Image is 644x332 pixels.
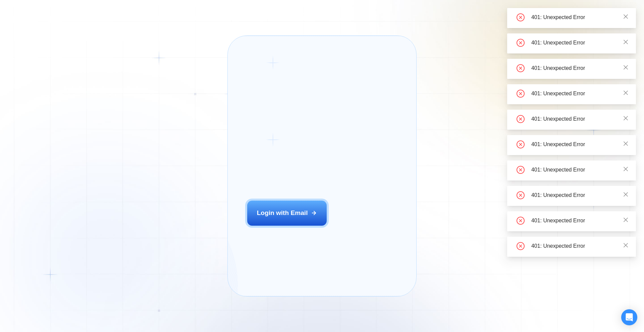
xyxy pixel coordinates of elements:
[623,242,629,248] span: close
[517,217,525,225] span: close-circle
[621,309,637,325] div: Open Intercom Messenger
[531,115,628,123] div: 401: Unexpected Error
[531,140,628,148] div: 401: Unexpected Error
[517,166,525,174] span: close-circle
[623,14,629,19] span: close
[623,141,629,146] span: close
[517,191,525,199] span: close-circle
[623,39,629,45] span: close
[531,191,628,199] div: 401: Unexpected Error
[623,65,629,70] span: close
[531,64,628,72] div: 401: Unexpected Error
[623,115,629,121] span: close
[531,90,628,98] div: 401: Unexpected Error
[517,39,525,47] span: close-circle
[517,115,525,123] span: close-circle
[517,64,525,72] span: close-circle
[257,209,308,217] div: Login with Email
[531,13,628,21] div: 401: Unexpected Error
[517,90,525,98] span: close-circle
[623,90,629,96] span: close
[531,217,628,225] div: 401: Unexpected Error
[531,39,628,47] div: 401: Unexpected Error
[517,140,525,148] span: close-circle
[517,242,525,250] span: close-circle
[517,13,525,21] span: close-circle
[623,166,629,172] span: close
[623,192,629,197] span: close
[623,217,629,223] span: close
[531,166,628,174] div: 401: Unexpected Error
[247,201,327,225] button: Login with Email
[531,242,628,250] div: 401: Unexpected Error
